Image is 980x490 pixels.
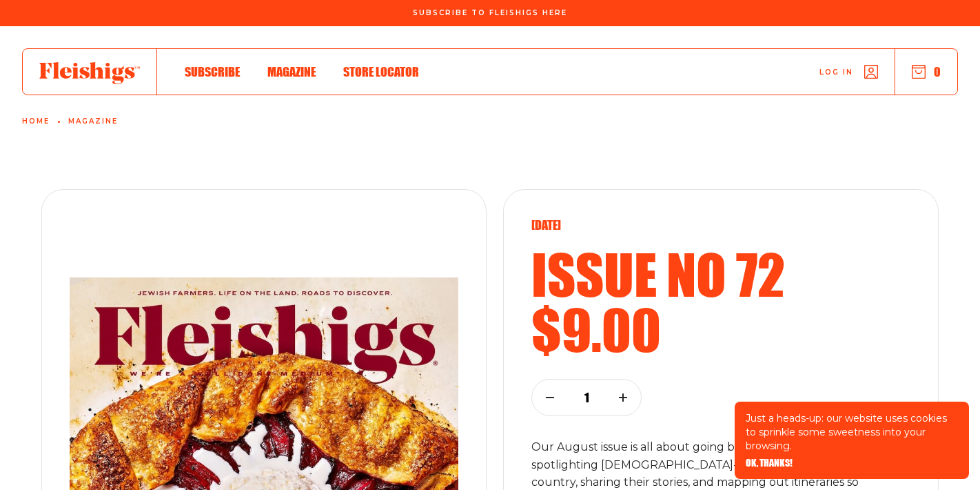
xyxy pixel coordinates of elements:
[578,390,595,405] p: 1
[22,117,50,126] a: Home
[746,411,958,453] p: Just a heads-up: our website uses cookies to sprinkle some sweetness into your browsing.
[185,62,240,81] a: Subscribe
[413,9,567,17] span: Subscribe To Fleishigs Here
[531,246,910,302] h2: Issue no 72
[343,62,419,81] a: Store locator
[819,67,853,77] span: Log in
[746,458,793,468] button: OK, THANKS!
[912,64,941,79] button: 0
[267,62,316,81] a: Magazine
[343,64,419,79] span: Store locator
[267,64,316,79] span: Magazine
[68,117,118,126] a: Magazine
[531,302,910,357] h2: $9.00
[185,64,240,79] span: Subscribe
[531,217,910,233] p: [DATE]
[819,65,878,79] a: Log in
[410,9,570,16] a: Subscribe To Fleishigs Here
